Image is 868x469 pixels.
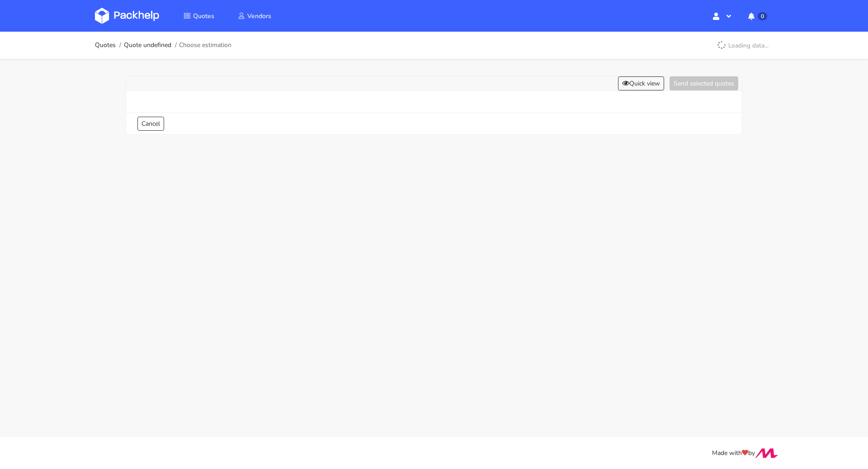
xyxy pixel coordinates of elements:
[670,76,738,90] button: Send selected quotes
[755,448,778,458] img: Move Closer
[173,8,225,24] a: Quotes
[179,42,231,49] span: Choose estimation
[227,8,282,24] a: Vendors
[124,42,171,49] a: Quote undefined
[95,42,116,49] a: Quotes
[83,448,785,459] div: Made with by
[618,76,664,90] button: Quick view
[193,12,214,20] span: Quotes
[741,8,773,24] button: 0
[758,12,767,20] span: 0
[95,36,231,54] nav: breadcrumb
[247,12,271,20] span: Vendors
[137,117,164,131] a: Cancel
[712,38,773,53] p: Loading data...
[95,8,159,24] img: Dashboard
